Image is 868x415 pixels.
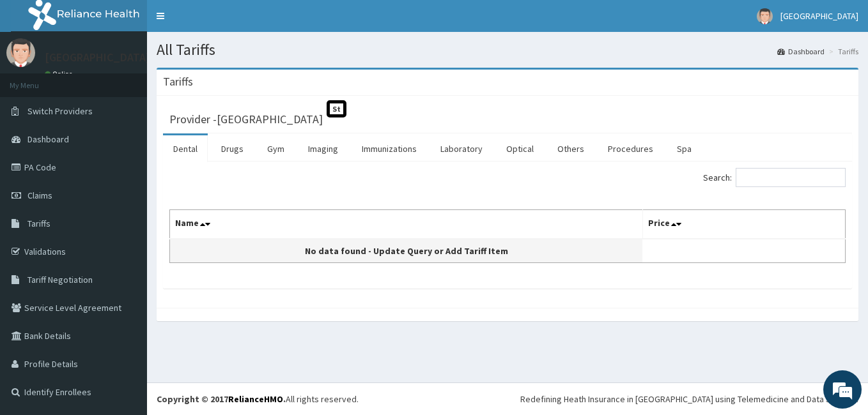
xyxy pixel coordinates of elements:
[520,393,858,405] div: Redefining Heath Insurance in [GEOGRAPHIC_DATA] using Telemedicine and Data Science!
[496,135,544,162] a: Optical
[736,168,846,187] input: Search:
[147,382,868,415] footer: All rights reserved.
[547,135,594,162] a: Others
[667,135,702,162] a: Spa
[27,133,69,145] span: Dashboard
[352,135,427,162] a: Immunizations
[157,393,286,405] strong: Copyright © 2017 .
[780,10,858,22] span: [GEOGRAPHIC_DATA]
[777,46,825,57] a: Dashboard
[598,135,663,162] a: Procedures
[170,210,643,239] th: Name
[66,72,215,88] div: Chat with us now
[757,8,773,24] img: User Image
[27,274,93,285] span: Tariff Negotiation
[170,239,643,263] td: No data found - Update Query or Add Tariff Item
[826,46,858,57] li: Tariffs
[27,105,93,117] span: Switch Providers
[327,100,346,117] span: St
[298,135,348,162] a: Imaging
[163,76,193,87] h3: Tariffs
[169,114,323,125] h3: Provider - [GEOGRAPHIC_DATA]
[157,41,858,58] h1: All Tariffs
[228,393,283,405] a: RelianceHMO
[27,190,52,201] span: Claims
[257,135,295,162] a: Gym
[24,64,52,96] img: d_794563401_company_1708531726252_794563401
[430,135,493,162] a: Laboratory
[6,278,244,323] textarea: Type your message and hit 'Enter'
[74,126,176,255] span: We're online!
[211,135,254,162] a: Drugs
[45,52,150,63] p: [GEOGRAPHIC_DATA]
[642,210,845,239] th: Price
[210,6,240,37] div: Minimize live chat window
[6,38,35,67] img: User Image
[703,168,846,187] label: Search:
[163,135,208,162] a: Dental
[27,218,50,229] span: Tariffs
[45,70,75,79] a: Online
